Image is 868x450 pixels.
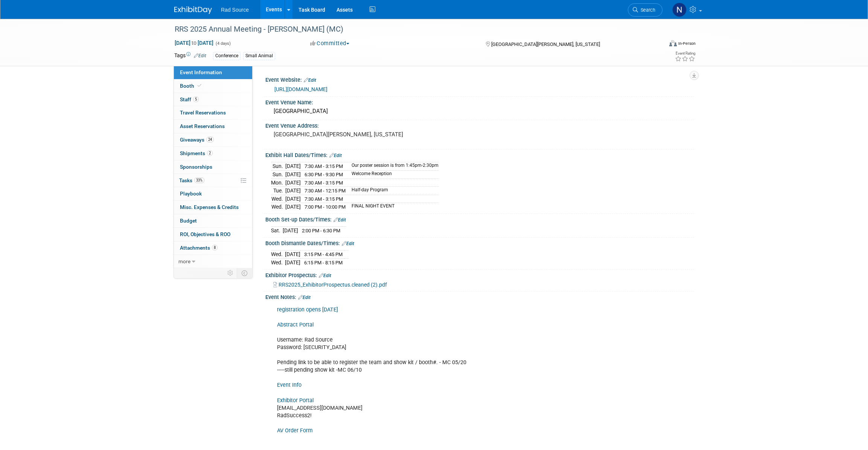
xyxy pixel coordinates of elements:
td: Wed. [271,250,285,259]
td: [DATE] [283,227,298,235]
td: Sun. [271,162,285,171]
td: [DATE] [285,162,301,171]
span: 2:00 PM - 6:30 PM [302,228,340,233]
td: Toggle Event Tabs [237,268,253,278]
span: 7:30 AM - 3:15 PM [305,163,343,169]
a: RRS2025_ExhibitorProspectus.cleaned (2).pdf [273,282,387,288]
span: Booth [180,83,203,89]
span: more [178,258,190,264]
a: Edit [319,273,331,278]
div: Exhibit Hall Dates/Times: [265,149,694,159]
a: Attachments8 [174,241,252,255]
a: Giveaways24 [174,133,252,146]
span: Budget [180,218,197,224]
td: [DATE] [285,171,301,179]
td: [DATE] [285,178,301,187]
a: Travel Reservations [174,106,252,119]
button: Committed [308,40,352,47]
span: Event Information [180,69,222,75]
td: Half-day Program [347,187,439,195]
pre: [GEOGRAPHIC_DATA][PERSON_NAME], [US_STATE] [274,131,436,138]
span: ROI, Objectives & ROO [180,231,230,237]
a: Abstract Portal [277,322,314,328]
span: Travel Reservations [180,110,226,116]
span: 7:30 AM - 12:15 PM [305,188,346,194]
img: Nicole Bailey [672,3,687,17]
span: RRS2025_ExhibitorProspectus.cleaned (2).pdf [279,282,387,288]
a: Edit [194,53,206,58]
a: Edit [329,153,342,158]
a: Tasks33% [174,174,252,187]
a: ROI, Objectives & ROO [174,228,252,241]
div: Event Website: [265,74,694,84]
a: Shipments2 [174,147,252,160]
span: Playbook [180,191,202,197]
a: Edit [298,295,311,300]
a: [URL][DOMAIN_NAME] [274,86,327,92]
span: 7:00 PM - 10:00 PM [305,204,346,210]
span: Shipments [180,150,213,156]
a: Edit [342,241,354,246]
div: Exhibitor Prospectus: [265,270,694,279]
a: Asset Reservations [174,120,252,133]
td: Tue. [271,187,285,195]
td: Wed. [271,203,285,211]
span: 5 [193,96,199,102]
span: Misc. Expenses & Credits [180,204,239,210]
a: Edit [333,217,346,223]
td: [DATE] [285,203,301,211]
span: Search [638,7,655,13]
span: [DATE] [DATE] [174,40,214,46]
div: Event Format [618,39,696,50]
span: Asset Reservations [180,123,225,129]
span: Attachments [180,245,218,251]
div: Event Venue Name: [265,97,694,106]
div: Event Venue Address: [265,120,694,130]
i: Booth reservation complete [198,84,201,88]
div: Small Animal [243,52,275,60]
a: Edit [304,78,316,83]
a: Playbook [174,187,252,200]
div: [GEOGRAPHIC_DATA] [271,105,688,117]
a: Sponsorships [174,160,252,174]
a: registration opens [DATE] [277,307,338,313]
a: Exhibitor Portal [277,397,314,404]
td: Mon. [271,178,285,187]
span: 7:30 AM - 3:15 PM [305,180,343,186]
span: to [190,40,198,46]
td: Wed. [271,195,285,203]
div: Conference [213,52,241,60]
td: Wed. [271,259,285,267]
span: 6:15 PM - 8:15 PM [304,260,343,265]
span: 2 [207,150,213,156]
td: Sat. [271,227,283,235]
td: Tags [174,52,206,60]
td: [DATE] [285,259,300,267]
div: Booth Set-up Dates/Times: [265,214,694,224]
span: Tasks [179,177,204,183]
span: Sponsorships [180,164,212,170]
a: Event Info [277,382,302,388]
div: Booth Dismantle Dates/Times: [265,238,694,247]
a: Booth [174,79,252,93]
div: In-Person [678,41,696,46]
div: Event Notes: [265,291,694,301]
a: AV Order Form [277,427,313,434]
td: [DATE] [285,187,301,195]
td: FINAL NIGHT EVENT [347,203,439,211]
td: Personalize Event Tab Strip [224,268,237,278]
a: Search [628,3,662,17]
span: (4 days) [215,41,231,46]
div: RRS 2025 Annual Meeting - [PERSON_NAME] (MC) [172,23,651,36]
td: Welcome Reception [347,171,439,179]
td: [DATE] [285,250,300,259]
img: ExhibitDay [174,6,212,14]
span: 33% [194,177,204,183]
span: Giveaways [180,137,214,143]
td: Sun. [271,171,285,179]
span: 8 [212,245,218,250]
span: 6:30 PM - 9:30 PM [305,172,343,177]
img: Format-Inperson.png [669,40,677,46]
a: Budget [174,214,252,227]
div: Event Rating [675,52,695,55]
